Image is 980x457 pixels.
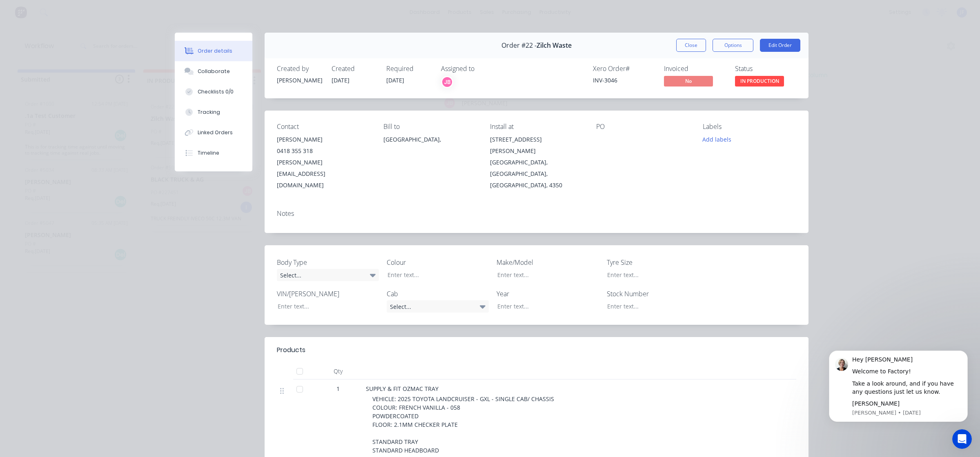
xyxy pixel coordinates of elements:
button: Edit Order [760,39,800,52]
span: 1 [336,384,340,393]
button: Checklists 0/0 [175,82,252,102]
div: [PERSON_NAME]0418 355 318[PERSON_NAME][EMAIL_ADDRESS][DOMAIN_NAME] [277,134,370,191]
div: Created [332,65,376,73]
div: Qty [314,363,363,379]
div: Tracking [198,109,220,116]
label: VIN/[PERSON_NAME] [277,289,379,299]
button: Linked Orders [175,122,252,143]
button: Options [713,39,753,52]
div: Products [277,345,305,355]
button: Timeline [175,143,252,163]
span: Zilch Waste [537,42,572,49]
div: Bill to [383,123,477,131]
div: Notes [277,210,796,217]
span: SUPPLY & FIT OZMAC TRAY [366,385,439,393]
label: Stock Number [607,289,709,299]
div: Created by [277,65,322,73]
iframe: Intercom live chat [952,429,972,449]
label: Year [497,289,599,299]
div: [GEOGRAPHIC_DATA], [383,134,477,160]
label: Body Type [277,257,379,267]
span: Order #22 - [501,42,537,49]
div: [PERSON_NAME] [277,76,322,84]
button: Tracking [175,102,252,122]
div: Labels [703,123,796,131]
div: Linked Orders [198,129,233,136]
span: No [664,76,713,86]
div: Select... [277,269,379,281]
span: [DATE] [386,76,404,84]
label: Make/Model [497,257,599,267]
div: Contact [277,123,370,131]
div: [GEOGRAPHIC_DATA], [GEOGRAPHIC_DATA], [GEOGRAPHIC_DATA], 4350 [490,157,584,191]
button: Add labels [698,134,736,145]
button: Close [676,39,706,52]
div: Invoiced [664,65,725,73]
div: Status [735,65,796,73]
div: 0418 355 318 [277,145,370,157]
span: IN PRODUCTION [735,76,784,86]
button: Order details [175,41,252,61]
div: Xero Order # [593,65,654,73]
div: Select... [387,300,489,313]
div: Timeline [198,149,219,157]
button: IN PRODUCTION [735,76,784,88]
div: Checklists 0/0 [198,88,234,95]
div: Order details [198,47,232,55]
div: [STREET_ADDRESS][PERSON_NAME] [490,134,584,157]
label: Colour [387,257,489,267]
div: Required [386,65,431,73]
iframe: Intercom notifications message [817,338,980,435]
div: PO [596,123,690,131]
span: [DATE] [332,76,350,84]
button: Collaborate [175,61,252,82]
div: [PERSON_NAME][EMAIL_ADDRESS][DOMAIN_NAME] [277,157,370,191]
button: JB [441,76,453,88]
div: [GEOGRAPHIC_DATA], [383,134,477,145]
div: Collaborate [198,68,230,75]
label: Cab [387,289,489,299]
div: Install at [490,123,584,131]
div: INV-3046 [593,76,654,84]
div: [STREET_ADDRESS][PERSON_NAME][GEOGRAPHIC_DATA], [GEOGRAPHIC_DATA], [GEOGRAPHIC_DATA], 4350 [490,134,584,191]
label: Tyre Size [607,257,709,267]
div: Assigned to [441,65,523,73]
div: [PERSON_NAME] [277,134,370,145]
